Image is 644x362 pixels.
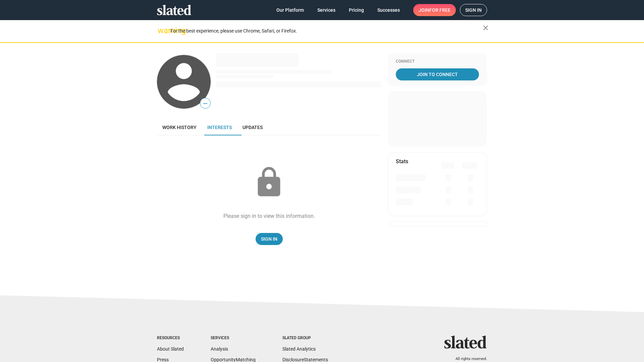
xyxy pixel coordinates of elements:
[237,119,268,135] a: Updates
[211,346,228,352] a: Analysis
[349,4,364,16] span: Pricing
[460,4,487,16] a: Sign in
[207,125,232,130] span: Interests
[465,4,482,16] span: Sign in
[243,125,263,130] span: Updates
[157,119,202,135] a: Work history
[170,26,483,36] div: For the best experience, please use Chrome, Safari, or Firefox.
[396,59,479,64] div: Connect
[312,4,341,16] a: Services
[261,233,277,245] span: Sign In
[419,4,450,16] span: Join
[252,166,286,199] mat-icon: lock
[482,24,490,32] mat-icon: close
[429,4,450,16] span: for free
[343,4,369,16] a: Pricing
[158,26,166,35] mat-icon: warning
[202,119,237,135] a: Interests
[282,346,316,352] a: Slated Analytics
[377,4,400,16] span: Successes
[200,99,210,108] span: —
[397,68,478,80] span: Join To Connect
[413,4,456,16] a: Joinfor free
[396,68,479,80] a: Join To Connect
[317,4,335,16] span: Services
[211,336,256,341] div: Services
[271,4,309,16] a: Our Platform
[396,158,408,165] mat-card-title: Stats
[157,346,184,352] a: About Slated
[276,4,304,16] span: Our Platform
[282,336,328,341] div: Slated Group
[372,4,405,16] a: Successes
[223,213,315,220] div: Please sign in to view this information.
[256,233,283,245] a: Sign In
[162,125,197,130] span: Work history
[157,336,184,341] div: Resources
